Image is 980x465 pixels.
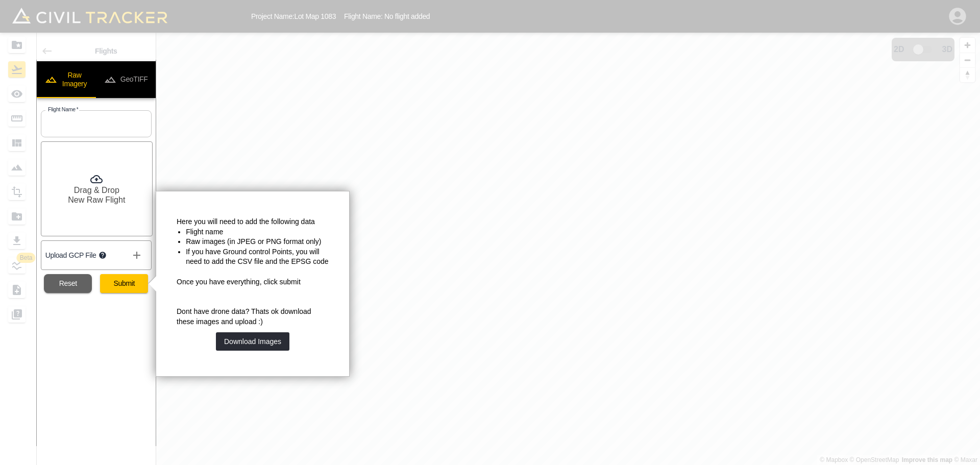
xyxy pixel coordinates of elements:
[177,307,329,327] p: Dont have drone data? Thats ok download these images and upload :)
[186,237,329,247] li: Raw images (in JPEG or PNG format only)
[186,247,329,267] li: If you have Ground control Points, you will need to add the CSV file and the EPSG code
[216,332,289,351] button: Download Images
[177,277,329,287] p: Once you have everything, click submit
[186,227,329,237] li: Flight name
[177,217,329,227] p: Here you will need to add the following data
